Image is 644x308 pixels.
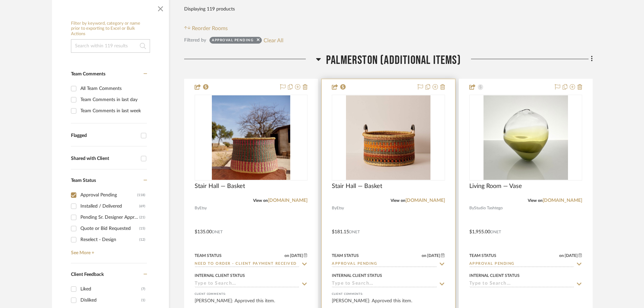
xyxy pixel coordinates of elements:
[71,178,96,183] span: Team Status
[80,83,145,94] div: All Team Comments
[469,281,574,287] input: Type to Search…
[469,183,522,190] span: Living Room — Vase
[71,72,105,76] span: Team Comments
[141,284,145,294] div: (7)
[332,205,337,211] span: By
[564,253,578,258] span: [DATE]
[469,261,574,267] input: Type to Search…
[195,205,199,211] span: By
[80,212,139,223] div: Pending Sr. Designer Approval
[212,95,290,180] img: Stair Hall — Basket
[69,245,147,256] a: See More +
[80,234,139,245] div: Reselect - Design
[184,2,235,16] div: Displaying 119 products
[141,295,145,306] div: (1)
[422,254,426,258] span: on
[71,21,150,37] h6: Filter by keyword, category or name prior to exporting to Excel or Bulk Actions
[195,183,245,190] span: Stair Hall — Basket
[139,223,145,234] div: (15)
[71,272,104,277] span: Client Feedback
[332,273,382,279] div: Internal Client Status
[474,205,503,211] span: Studio Tashtego
[426,253,441,258] span: [DATE]
[80,284,141,294] div: Liked
[139,234,145,245] div: (12)
[195,253,222,259] div: Team Status
[469,273,520,279] div: Internal Client Status
[154,1,167,14] button: Close
[80,105,145,116] div: Team Comments in last week
[195,273,245,279] div: Internal Client Status
[71,156,138,162] div: Shared with Client
[195,281,299,287] input: Type to Search…
[80,190,137,200] div: Approval Pending
[192,24,228,32] span: Reorder Rooms
[346,95,430,180] img: Stair Hall — Basket
[326,53,461,68] span: Palmerston (Additional Items)
[71,39,150,53] input: Search within 119 results
[405,198,445,203] a: [DOMAIN_NAME]
[80,94,145,105] div: Team Comments in last day
[264,36,283,45] button: Clear All
[184,37,206,44] div: Filtered by
[469,205,474,211] span: By
[80,201,139,212] div: Installed / Delivered
[332,183,382,190] span: Stair Hall — Basket
[268,198,307,203] a: [DOMAIN_NAME]
[332,261,437,267] input: Type to Search…
[253,198,268,203] span: View on
[484,95,568,180] img: Living Room — Vase
[391,198,405,203] span: View on
[337,205,344,211] span: Etsy
[184,24,228,32] button: Reorder Rooms
[80,295,141,306] div: Disliked
[137,190,145,200] div: (118)
[71,133,138,139] div: Flagged
[332,95,444,180] div: 0
[139,212,145,223] div: (21)
[559,254,564,258] span: on
[139,201,145,212] div: (69)
[332,281,437,287] input: Type to Search…
[80,223,139,234] div: Quote or Bid Requested
[195,261,299,267] input: Type to Search…
[332,253,359,259] div: Team Status
[212,38,253,45] div: Approval Pending
[199,205,207,211] span: Etsy
[528,198,543,203] span: View on
[195,95,307,180] div: 0
[284,254,289,258] span: on
[543,198,582,203] a: [DOMAIN_NAME]
[289,253,304,258] span: [DATE]
[469,253,496,259] div: Team Status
